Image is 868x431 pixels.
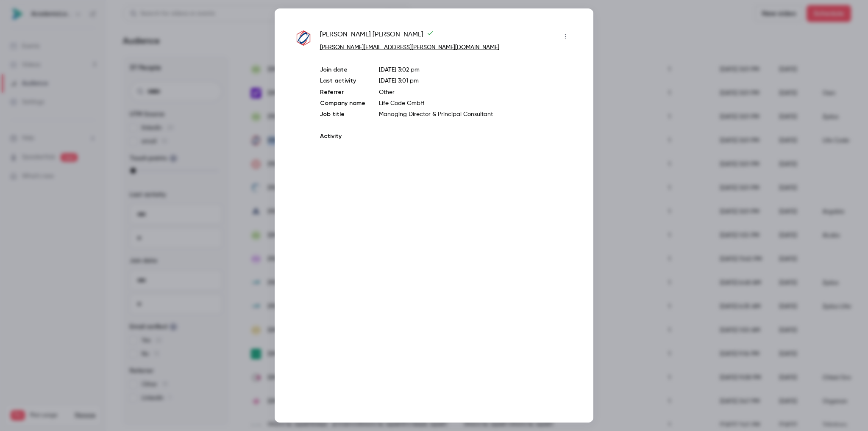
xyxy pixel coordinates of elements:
[379,78,419,84] span: [DATE] 3:01 pm
[320,77,365,86] p: Last activity
[320,88,365,97] p: Referrer
[379,66,572,74] p: [DATE] 3:02 pm
[379,110,572,119] p: Managing Director & Principal Consultant
[320,30,434,43] span: [PERSON_NAME] [PERSON_NAME]
[320,44,499,50] a: [PERSON_NAME][EMAIL_ADDRESS][PERSON_NAME][DOMAIN_NAME]
[379,99,572,108] p: Life Code GmbH
[296,30,312,46] img: lifecode.ch
[320,66,365,74] p: Join date
[379,88,572,97] p: Other
[320,99,365,108] p: Company name
[320,132,572,141] p: Activity
[320,110,365,119] p: Job title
